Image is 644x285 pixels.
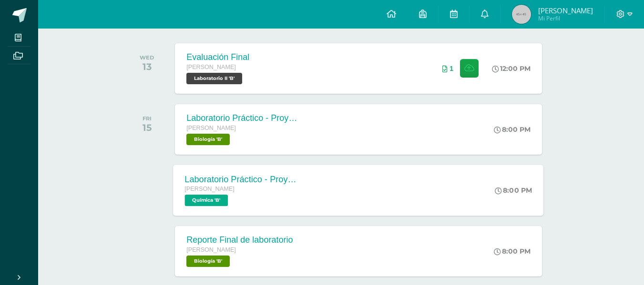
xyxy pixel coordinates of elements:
[186,125,236,131] span: [PERSON_NAME]
[186,64,236,70] span: [PERSON_NAME]
[495,186,532,195] div: 8:00 PM
[450,65,453,72] span: 1
[186,134,230,145] span: Biología 'B'
[492,64,531,73] div: 12:00 PM
[185,195,228,206] span: Química 'B'
[186,246,236,253] span: [PERSON_NAME]
[494,125,531,134] div: 8:00 PM
[494,247,531,256] div: 8:00 PM
[143,115,152,122] div: FRI
[186,52,249,62] div: Evaluación Final
[143,122,152,133] div: 15
[185,186,235,192] span: [PERSON_NAME]
[140,54,154,61] div: WED
[186,73,242,84] span: Laboratorio II 'B'
[186,113,301,123] div: Laboratorio Práctico - Proyecto de Unidad
[186,256,230,267] span: Biología 'B'
[442,65,453,72] div: Archivos entregados
[512,5,531,24] img: 45x45
[538,14,593,22] span: Mi Perfil
[186,235,293,245] div: Reporte Final de laboratorio
[538,6,593,15] span: [PERSON_NAME]
[140,61,154,72] div: 13
[185,174,300,184] div: Laboratorio Práctico - Proyecto de Unidad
